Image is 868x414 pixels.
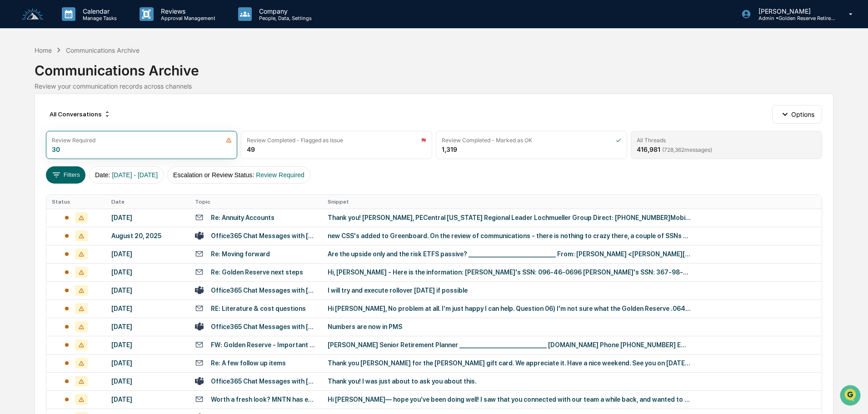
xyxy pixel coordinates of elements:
[252,7,316,15] p: Company
[211,269,303,276] div: Re: Golden Reserve next steps
[90,154,110,161] span: Pylon
[111,378,184,385] div: [DATE]
[9,133,16,140] div: 🔎
[106,195,190,209] th: Date
[637,137,666,144] div: All Threads
[328,287,691,294] div: I will try and execute rollover [DATE] if possible
[211,214,274,221] div: Re: Annuity Accounts
[637,145,712,153] div: 416,981
[111,305,184,312] div: [DATE]
[772,105,822,123] button: Options
[190,195,322,209] th: Topic
[89,166,164,184] button: Date:[DATE] - [DATE]
[35,55,833,79] div: Communications Archive
[226,137,232,143] img: icon
[46,107,115,121] div: All Conversations
[167,166,310,184] button: Escalation or Review Status:Review Required
[211,378,317,385] div: Office365 Chat Messages with [PERSON_NAME], [PERSON_NAME] [PERSON_NAME] on [DATE]
[211,323,317,330] div: Office365 Chat Messages with [PERSON_NAME], [PERSON_NAME], [PERSON_NAME], [PERSON_NAME], [PERSON_...
[328,396,691,403] div: Hi [PERSON_NAME]— hope you’ve been doing well! I saw that you connected with our team a while bac...
[616,137,621,143] img: icon
[328,359,691,367] div: Thank you [PERSON_NAME] for the [PERSON_NAME] gift card. We appreciate it. Have a nice weekend. S...
[46,195,105,209] th: Status
[211,359,286,367] div: Re: A few follow up items
[421,137,426,143] img: icon
[35,82,833,90] div: Review your communication records across channels
[18,132,57,141] span: Data Lookup
[75,115,113,124] span: Attestations
[31,70,149,79] div: Start new chat
[66,115,73,123] div: 🗄️
[111,232,184,239] div: August 20, 2025
[328,305,691,312] div: Hi [PERSON_NAME], No problem at all. I’m just happy I can help. Question 06) I'm not sure what th...
[111,269,184,276] div: [DATE]
[247,137,343,144] div: Review Completed - Flagged as Issue
[211,341,317,349] div: FW: Golden Reserve - Important Account Information
[328,269,691,276] div: Hi, [PERSON_NAME] - Here is the information: [PERSON_NAME]'s SSN: 096-46-0696 [PERSON_NAME]'s SSN...
[154,7,220,15] p: Reviews
[112,171,158,179] span: [DATE] - [DATE]
[328,323,691,330] div: Numbers are now in PMS
[9,70,25,86] img: 1746055101610-c473b297-6a78-478c-a979-82029cc54cd1
[9,115,16,123] div: 🖐️
[839,384,863,409] iframe: Open customer support
[442,145,457,153] div: 1,319
[442,137,532,144] div: Review Completed - Marked as OK
[211,287,317,294] div: Office365 Chat Messages with [PERSON_NAME], [PERSON_NAME] on [DATE]
[111,287,184,294] div: [DATE]
[111,323,184,330] div: [DATE]
[52,145,60,153] div: 30
[75,7,121,15] p: Calendar
[211,232,317,239] div: Office365 Chat Messages with [PERSON_NAME], [PERSON_NAME] [PERSON_NAME] on [DATE]
[751,15,836,21] p: Admin • Golden Reserve Retirement
[155,72,165,83] button: Start new chat
[66,46,140,54] div: Communications Archive
[22,8,44,20] img: logo
[75,15,121,21] p: Manage Tasks
[111,396,184,403] div: [DATE]
[35,46,52,54] div: Home
[211,250,270,258] div: Re: Moving forward
[211,305,306,312] div: RE: Literature & cost questions
[211,396,317,403] div: Worth a fresh look? MNTN has evolved.
[328,232,691,239] div: new CSS's added to Greenboard. On the review of communications - there is nothing to crazy there,...
[18,115,59,124] span: Preclearance
[252,15,316,21] p: People, Data, Settings
[256,171,304,179] span: Review Required
[111,214,184,221] div: [DATE]
[322,195,822,209] th: Snippet
[111,250,184,258] div: [DATE]
[247,145,255,153] div: 49
[328,341,691,349] div: [PERSON_NAME] Senior Retirement Planner ________________________________ [DOMAIN_NAME] Phone [PHO...
[64,154,110,161] a: Powered byPylon
[46,166,85,184] button: Filters
[5,128,61,145] a: 🔎Data Lookup
[52,137,95,144] div: Review Required
[328,250,691,258] div: Are the upside only and the risk ETFS passive? ________________________________ From: [PERSON_NAM...
[328,378,691,385] div: Thank you! I was just about to ask you about this.
[9,19,165,34] p: How can we help?
[111,359,184,367] div: [DATE]
[5,111,62,127] a: 🖐️Preclearance
[328,214,691,221] div: Thank you! [PERSON_NAME], PE ​​​​ Central [US_STATE] Regional Leader Lochmueller Group Direct: [P...
[154,15,220,21] p: Approval Management
[662,146,712,153] span: ( 728,362 messages)
[751,7,836,15] p: [PERSON_NAME]
[111,341,184,349] div: [DATE]
[31,79,115,86] div: We're available if you need us!
[62,111,116,127] a: 🗄️Attestations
